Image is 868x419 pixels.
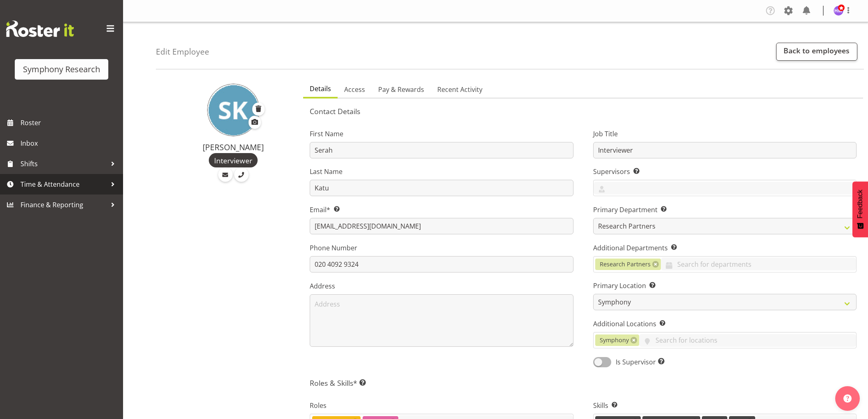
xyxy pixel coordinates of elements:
span: Access [344,85,365,94]
span: Finance & Reporting [21,199,107,211]
h4: [PERSON_NAME] [173,143,293,152]
h4: Edit Employee [156,47,209,56]
input: Job Title [593,142,857,158]
input: Email Address [310,218,573,234]
a: Back to employees [776,43,857,61]
span: Roster [21,117,119,129]
div: Symphony Research [23,63,100,76]
label: Primary Department [593,205,857,215]
label: Roles [310,401,573,410]
span: Time & Attendance [21,178,107,190]
span: Is Supervisor [611,357,665,367]
span: Inbox [21,137,119,149]
span: Research Partners [600,260,651,269]
input: Last Name [310,180,573,196]
a: Email Employee [218,167,233,182]
img: serah-katu6044.jpg [207,84,260,136]
input: First Name [310,142,573,158]
label: Phone Number [310,243,573,253]
a: Call Employee [234,167,249,182]
label: Last Name [310,167,573,176]
label: Email* [310,205,573,215]
span: Shifts [21,158,107,170]
span: Details [310,84,331,94]
label: Job Title [593,129,857,139]
span: Feedback [857,190,864,218]
span: Pay & Rewards [378,85,424,94]
label: Additional Locations [593,319,857,329]
h5: Contact Details [310,107,857,116]
img: Rosterit website logo [6,21,74,37]
input: Search for locations [639,334,856,347]
img: hitesh-makan1261.jpg [834,6,843,16]
span: Symphony [600,336,629,345]
input: Phone Number [310,256,573,272]
label: Address [310,281,573,291]
img: help-xxl-2.png [843,394,852,403]
label: Supervisors [593,167,857,176]
input: Search for departments [661,258,856,270]
label: First Name [310,129,573,139]
label: Primary Location [593,281,857,291]
h5: Roles & Skills* [310,378,857,387]
label: Additional Departments [593,243,857,253]
span: Recent Activity [437,85,482,94]
button: Feedback - Show survey [852,181,868,237]
label: Skills [593,401,857,410]
span: Interviewer [214,155,252,166]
